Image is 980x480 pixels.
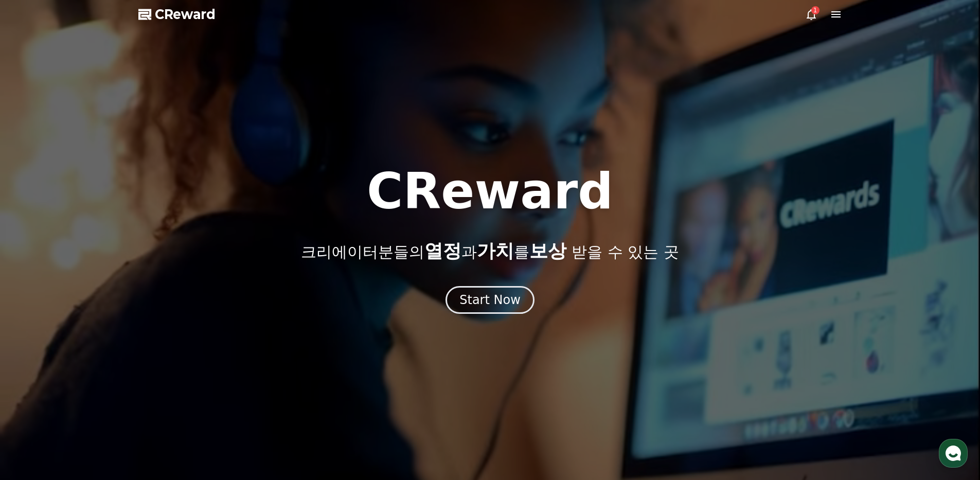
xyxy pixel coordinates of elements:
span: 대화 [94,342,106,350]
a: 홈 [3,326,68,352]
a: 설정 [133,326,198,352]
button: Start Now [446,286,534,314]
span: CReward [155,6,216,23]
span: 홈 [32,342,39,350]
a: CReward [138,6,216,23]
a: Start Now [446,296,534,306]
span: 열정 [424,240,461,261]
p: 크리에이터분들의 과 를 받을 수 있는 곳 [301,241,679,261]
div: Start Now [459,292,521,308]
a: 1 [805,8,817,21]
span: 가치 [477,240,514,261]
div: 1 [811,6,819,14]
span: 설정 [159,342,171,350]
h1: CReward [367,167,613,216]
span: 보상 [529,240,566,261]
a: 대화 [68,326,133,352]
